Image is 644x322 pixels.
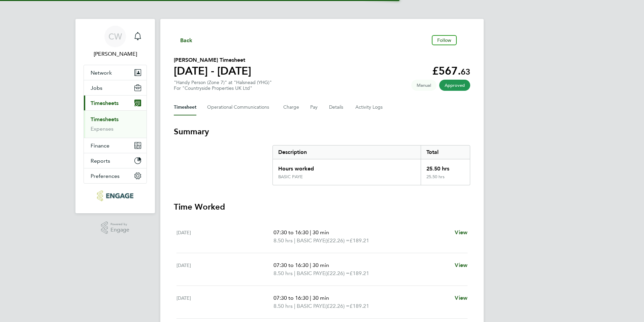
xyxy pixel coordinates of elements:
span: 07:30 to 16:30 [273,262,309,268]
button: Operational Communications [207,99,272,115]
button: Follow [432,35,457,45]
h3: Time Worked [174,202,470,212]
span: BASIC PAYE [297,302,325,310]
div: 25.50 hrs [421,159,470,174]
span: Network [91,70,112,76]
span: (£22.26) = [325,303,350,309]
span: BASIC PAYE [297,237,325,245]
h2: [PERSON_NAME] Timesheet [174,56,251,64]
span: (£22.26) = [325,237,350,244]
span: | [310,262,311,268]
button: Pay [310,99,318,115]
a: View [455,229,468,237]
div: Timesheets [84,110,147,138]
a: Powered byEngage [101,221,130,234]
span: | [310,229,311,236]
h3: Summary [174,126,470,137]
div: [DATE] [176,294,273,310]
span: Powered by [110,221,129,227]
span: 8.50 hrs [273,270,293,276]
button: Charge [283,99,299,115]
a: View [455,294,468,302]
span: Jobs [91,85,102,91]
span: 8.50 hrs [273,303,293,309]
span: Timesheets [91,100,119,106]
a: Timesheets [91,116,119,123]
span: Finance [91,142,109,149]
button: Details [329,99,345,115]
button: Timesheets [84,96,147,110]
div: [DATE] [176,229,273,245]
span: CW [108,32,122,41]
img: northbuildrecruit-logo-retina.png [97,190,133,201]
div: Summary [272,145,470,185]
button: Timesheet [174,99,196,115]
span: 8.50 hrs [273,237,293,244]
app-decimal: £567. [432,64,470,77]
span: This timesheet has been approved. [439,80,470,91]
div: 25.50 hrs [421,174,470,185]
span: | [310,295,311,301]
span: £189.21 [350,237,369,244]
span: View [455,262,468,268]
span: Claire Waldron [84,50,147,58]
span: | [294,270,295,276]
div: "Handy Person (Zone 7)" at "Halsnead (YHG)" [174,80,272,91]
span: Reports [91,158,110,164]
a: Go to home page [84,190,147,201]
span: Engage [110,227,129,233]
span: Preferences [91,173,120,179]
a: View [455,261,468,269]
div: Hours worked [273,159,421,174]
span: £189.21 [350,303,369,309]
a: CW[PERSON_NAME] [84,26,147,58]
span: | [294,237,295,244]
span: View [455,295,468,301]
span: 30 min [313,262,329,268]
span: | [294,303,295,309]
button: Activity Logs [355,99,384,115]
span: Follow [437,37,451,43]
span: Back [180,36,193,45]
button: Preferences [84,168,147,183]
span: 07:30 to 16:30 [273,295,309,301]
div: Total [421,145,470,159]
button: Reports [84,153,147,168]
button: Jobs [84,80,147,95]
span: 63 [461,67,470,77]
span: View [455,229,468,236]
button: Back [174,36,193,44]
span: 30 min [313,295,329,301]
div: For "Countryside Properties UK Ltd" [174,85,272,91]
div: [DATE] [176,261,273,277]
a: Expenses [91,126,114,132]
span: (£22.26) = [325,270,350,276]
span: This timesheet was manually created. [411,80,437,91]
button: Network [84,65,147,80]
span: BASIC PAYE [297,269,325,277]
div: BASIC PAYE [278,174,303,180]
button: Timesheets Menu [459,38,470,42]
h1: [DATE] - [DATE] [174,64,251,78]
nav: Main navigation [75,19,155,213]
span: 30 min [313,229,329,236]
span: 07:30 to 16:30 [273,229,309,236]
div: Description [273,145,421,159]
span: £189.21 [350,270,369,276]
button: Finance [84,138,147,153]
